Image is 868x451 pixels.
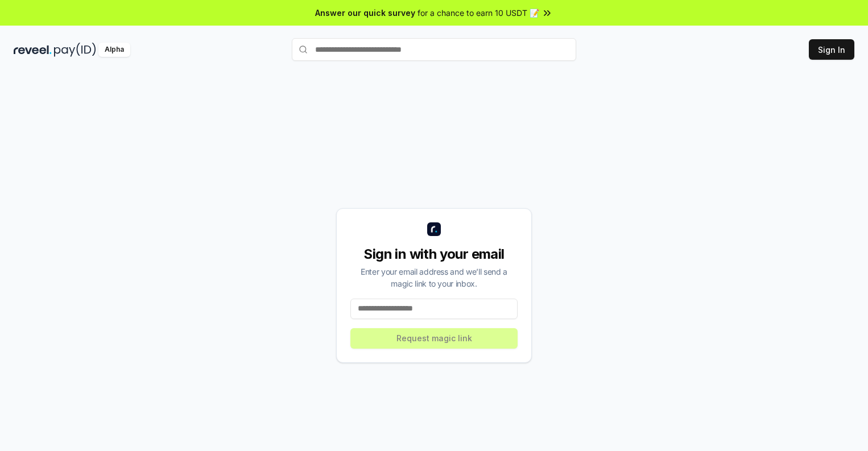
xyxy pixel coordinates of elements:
[315,7,415,19] span: Answer our quick survey
[14,43,52,57] img: reveel_dark
[98,43,130,57] div: Alpha
[418,7,539,19] span: for a chance to earn 10 USDT 📝
[54,43,96,57] img: pay_id
[427,222,441,236] img: logo_small
[350,245,518,263] div: Sign in with your email
[809,39,854,60] button: Sign In
[350,266,518,289] div: Enter your email address and we’ll send a magic link to your inbox.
